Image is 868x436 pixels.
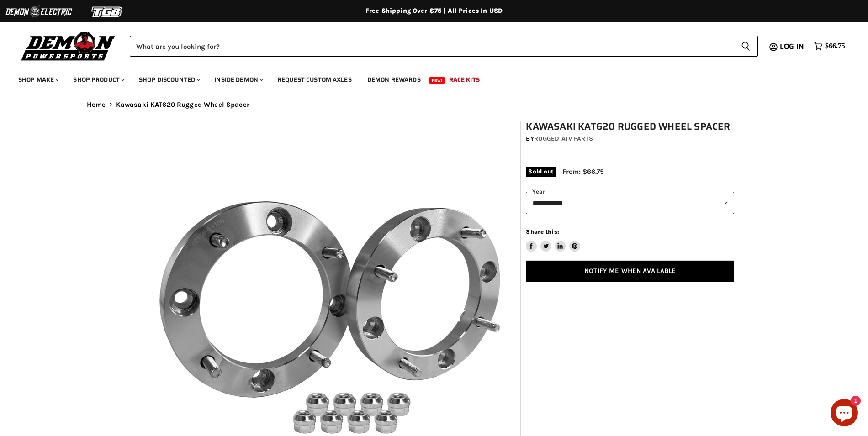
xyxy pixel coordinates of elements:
[11,70,64,89] a: Shop Make
[69,7,799,15] div: Free Shipping Over $75 | All Prices In USD
[87,101,106,109] a: Home
[73,3,142,21] img: TGB Logo 2
[442,70,487,89] a: Race Kits
[776,42,810,51] a: Log in
[780,41,804,52] span: Log in
[270,70,359,89] a: Request Custom Axles
[810,40,850,53] a: $66.75
[526,121,734,132] h1: Kawasaki KAT620 Rugged Wheel Spacer
[526,228,580,252] aside: Share this:
[130,36,758,57] form: Product
[534,135,593,142] a: Rugged ATV Parts
[526,134,734,144] div: by
[207,70,269,89] a: Inside Demon
[734,36,758,57] button: Search
[828,399,861,429] inbox-online-store-chat: Shopify online store chat
[526,167,556,177] span: Sold out
[360,70,428,89] a: Demon Rewards
[11,67,843,89] ul: Main menu
[5,3,73,21] img: Demon Electric Logo 2
[132,70,206,89] a: Shop Discounted
[66,70,130,89] a: Shop Product
[116,101,249,109] span: Kawasaki KAT620 Rugged Wheel Spacer
[526,192,734,214] select: year
[562,168,604,176] span: From: $66.75
[526,228,559,235] span: Share this:
[18,30,118,62] img: Demon Powersports
[825,42,845,51] span: $66.75
[429,77,445,84] span: New!
[69,101,799,109] nav: Breadcrumbs
[130,36,734,57] input: Search
[526,261,734,282] a: Notify Me When Available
